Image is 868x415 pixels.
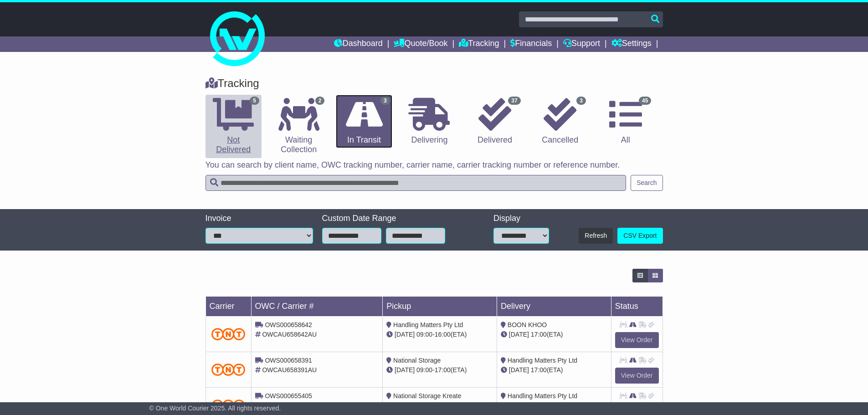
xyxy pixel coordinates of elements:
a: Delivering [401,95,457,149]
div: Tracking [201,77,668,90]
span: National Storage Kreate [GEOGRAPHIC_DATA] [386,392,461,409]
a: Settings [611,36,652,52]
div: - (ETA) [386,365,493,375]
a: Tracking [459,36,499,52]
span: OWCAU658642AU [262,331,317,338]
a: 5 Not Delivered [205,95,262,158]
div: - (ETA) [386,330,493,339]
span: 17:00 [531,331,547,338]
span: OWS000658642 [265,321,312,328]
img: TNT_Domestic.png [211,400,246,412]
a: CSV Export [617,228,663,244]
div: Invoice [205,214,313,224]
span: 5 [250,97,259,105]
a: Financials [510,36,552,52]
div: Display [493,214,549,224]
a: Support [563,36,600,52]
span: OWS000658391 [265,357,312,364]
span: OWS000655405 [265,392,312,400]
span: Handling Matters Pty Ltd [508,392,577,400]
span: 09:00 [416,366,432,374]
td: OWC / Carrier # [251,297,383,317]
span: 3 [576,97,586,105]
div: Custom Date Range [322,214,468,224]
a: 3 In Transit [336,95,392,149]
a: View Order [615,368,659,384]
span: Handling Matters Pty Ltd [393,321,463,328]
td: Pickup [383,297,497,317]
span: National Storage [393,357,441,364]
span: Handling Matters Pty Ltd [508,357,577,364]
a: View Order [615,332,659,348]
span: 2 [315,97,325,105]
span: [DATE] [509,366,529,374]
span: 16:00 [435,331,451,338]
span: 09:00 [416,331,432,338]
td: Carrier [205,297,251,317]
div: (ETA) [501,330,607,339]
span: OWCAU658391AU [262,366,317,374]
img: TNT_Domestic.png [211,364,246,376]
a: Dashboard [334,36,383,52]
span: [DATE] [509,331,529,338]
button: Refresh [579,228,613,244]
a: 3 Cancelled [532,95,588,149]
td: Delivery [497,297,611,317]
span: [DATE] [395,366,415,374]
span: 17:00 [435,366,451,374]
p: You can search by client name, OWC tracking number, carrier name, carrier tracking number or refe... [205,160,663,170]
img: TNT_Domestic.png [211,328,246,340]
span: © One World Courier 2025. All rights reserved. [149,405,281,412]
span: [DATE] [395,331,415,338]
span: 17:00 [531,366,547,374]
a: 45 All [597,95,653,149]
span: 45 [639,97,651,105]
div: (ETA) [501,365,607,375]
span: 3 [380,97,390,105]
a: 2 Waiting Collection [271,95,327,158]
button: Search [631,175,663,191]
div: (ETA) [501,401,607,410]
span: BOON KHOO [508,321,547,328]
a: Quote/Book [394,36,447,52]
a: 37 Delivered [467,95,523,149]
span: 37 [508,97,520,105]
td: Status [611,297,663,317]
